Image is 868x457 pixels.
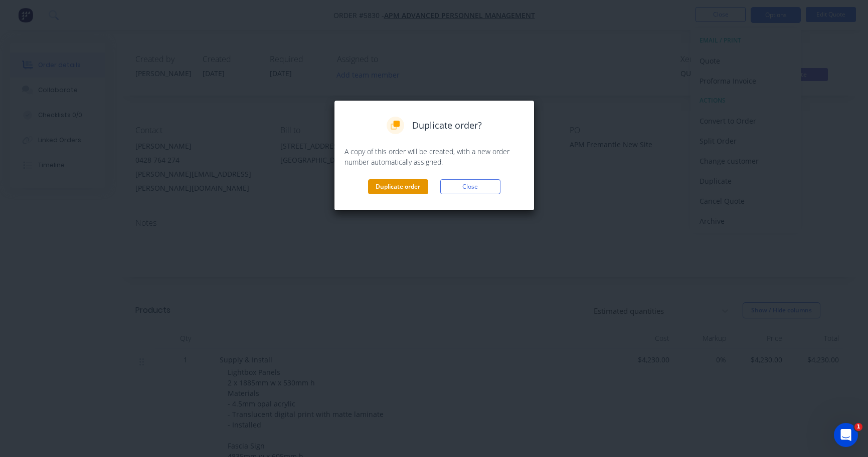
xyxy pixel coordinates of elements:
iframe: Intercom live chat [834,423,858,447]
p: A copy of this order will be created, with a new order number automatically assigned. [344,146,524,167]
button: Duplicate order [368,179,428,194]
span: Duplicate order? [412,119,482,132]
span: 1 [854,423,862,431]
button: Close [440,179,500,194]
